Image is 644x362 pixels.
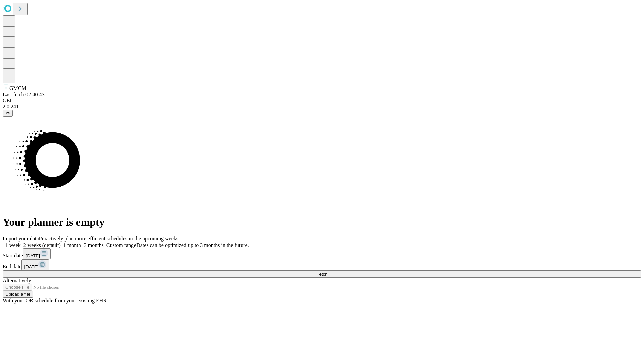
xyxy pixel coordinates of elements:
[23,248,51,259] button: [DATE]
[3,110,13,117] button: @
[39,236,180,241] span: Proactively plan more efficient schedules in the upcoming weeks.
[3,98,641,104] div: GEI
[106,242,136,248] span: Custom range
[23,242,61,248] span: 2 weeks (default)
[3,298,107,303] span: With your OR schedule from your existing EHR
[63,242,81,248] span: 1 month
[3,291,33,298] button: Upload a file
[3,278,31,283] span: Alternatively
[3,216,641,228] h1: Your planner is empty
[3,259,641,270] div: End date
[24,264,38,269] span: [DATE]
[3,270,641,278] button: Fetch
[9,85,26,91] span: GMCM
[3,104,641,110] div: 2.0.241
[3,92,45,97] span: Last fetch: 02:40:43
[3,248,641,259] div: Start date
[5,111,10,116] span: @
[316,271,327,277] span: Fetch
[136,242,249,248] span: Dates can be optimized up to 3 months in the future.
[3,236,39,241] span: Import your data
[84,242,104,248] span: 3 months
[26,253,40,258] span: [DATE]
[5,242,21,248] span: 1 week
[21,259,49,270] button: [DATE]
